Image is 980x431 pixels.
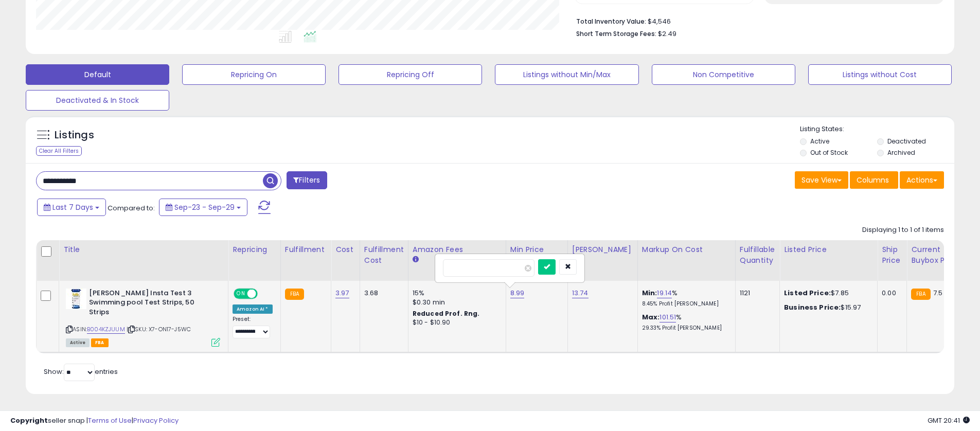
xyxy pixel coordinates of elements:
div: Markup on Cost [642,244,731,255]
a: 8.99 [510,288,525,298]
span: Show: entries [44,367,118,376]
button: Default [26,64,169,85]
a: B004KZJUUM [87,325,125,334]
div: Min Price [510,244,563,255]
div: Ship Price [882,244,902,266]
div: Title [63,244,224,255]
button: Sep-23 - Sep-29 [159,199,247,216]
div: Repricing [233,244,276,255]
div: ASIN: [66,289,220,346]
button: Columns [850,171,898,189]
label: Out of Stock [810,148,848,157]
b: Business Price: [784,302,841,312]
label: Active [810,137,829,146]
div: Displaying 1 to 1 of 1 items [862,225,944,235]
div: 1121 [740,289,772,298]
button: Non Competitive [652,64,795,85]
img: 41k-h07qn4L._SL40_.jpg [66,289,86,309]
div: Clear All Filters [36,146,82,156]
div: $7.85 [784,289,869,298]
span: | SKU: X7-ON17-J5WC [127,325,191,333]
button: Listings without Min/Max [495,64,638,85]
button: Filters [287,171,327,189]
div: % [642,313,727,332]
div: Cost [335,244,355,255]
div: Amazon AI * [233,304,273,314]
div: [PERSON_NAME] [572,244,633,255]
small: Amazon Fees. [413,255,419,264]
a: 3.97 [335,288,349,298]
button: Repricing On [182,64,326,85]
span: $2.49 [658,29,676,39]
small: FBA [285,289,304,300]
span: Columns [857,175,889,185]
div: Current Buybox Price [911,244,964,266]
span: Compared to: [108,203,155,213]
b: [PERSON_NAME] Insta Test 3 Swimming pool Test Strips, 50 Strips [89,289,214,320]
a: Privacy Policy [133,416,179,425]
b: Max: [642,312,660,322]
div: Fulfillment [285,244,327,255]
a: Terms of Use [88,416,132,425]
label: Deactivated [887,137,926,146]
div: Fulfillment Cost [364,244,404,266]
div: Fulfillable Quantity [740,244,775,266]
span: Last 7 Days [52,202,93,212]
div: $0.30 min [413,298,498,307]
div: Preset: [233,316,273,339]
span: Sep-23 - Sep-29 [174,202,235,212]
b: Short Term Storage Fees: [576,29,656,38]
a: 101.51 [660,312,676,322]
b: Min: [642,288,657,298]
button: Listings without Cost [808,64,952,85]
div: % [642,289,727,308]
div: 0.00 [882,289,899,298]
p: Listing States: [800,124,954,134]
p: 8.45% Profit [PERSON_NAME] [642,300,727,308]
span: 2025-10-7 20:41 GMT [928,416,970,425]
b: Total Inventory Value: [576,17,646,26]
a: 13.74 [572,288,589,298]
div: Amazon Fees [413,244,502,255]
b: Listed Price: [784,288,831,298]
button: Repricing Off [338,64,482,85]
div: $10 - $10.90 [413,318,498,327]
a: 19.14 [657,288,672,298]
small: FBA [911,289,930,300]
button: Deactivated & In Stock [26,90,169,111]
span: FBA [91,338,109,347]
label: Archived [887,148,915,157]
p: 29.33% Profit [PERSON_NAME] [642,325,727,332]
div: 15% [413,289,498,298]
span: ON [235,289,247,298]
button: Actions [900,171,944,189]
span: 7.5 [933,288,942,298]
div: Listed Price [784,244,873,255]
h5: Listings [55,128,94,142]
div: $15.97 [784,303,869,312]
button: Save View [795,171,848,189]
div: seller snap | | [10,416,179,426]
span: All listings currently available for purchase on Amazon [66,338,90,347]
button: Last 7 Days [37,199,106,216]
span: OFF [256,289,273,298]
div: 3.68 [364,289,400,298]
li: $4,546 [576,14,936,27]
strong: Copyright [10,416,48,425]
th: The percentage added to the cost of goods (COGS) that forms the calculator for Min & Max prices. [637,240,735,281]
b: Reduced Prof. Rng. [413,309,480,318]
